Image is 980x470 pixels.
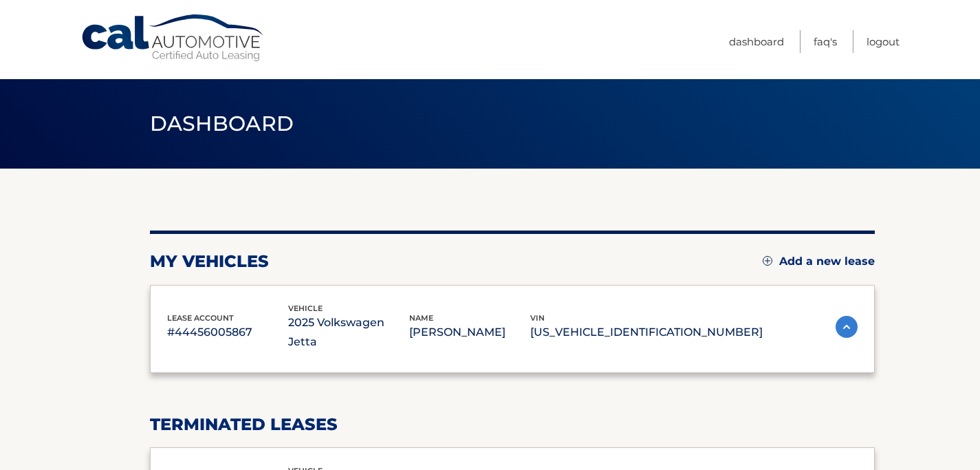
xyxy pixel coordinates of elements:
img: add.svg [763,256,772,266]
span: vehicle [288,303,323,313]
p: [PERSON_NAME] [409,323,530,342]
a: Add a new lease [763,255,875,268]
a: Logout [867,30,900,53]
p: [US_VEHICLE_IDENTIFICATION_NUMBER] [530,323,763,342]
a: Dashboard [729,30,784,53]
span: name [409,313,433,323]
h2: terminated leases [150,414,875,435]
span: Dashboard [150,111,294,136]
img: accordion-active.svg [836,316,858,338]
a: FAQ's [814,30,837,53]
a: Cal Automotive [80,14,266,63]
span: lease account [167,313,234,323]
h2: my vehicles [150,251,269,272]
p: #44456005867 [167,323,288,342]
span: vin [530,313,545,323]
p: 2025 Volkswagen Jetta [288,313,409,352]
